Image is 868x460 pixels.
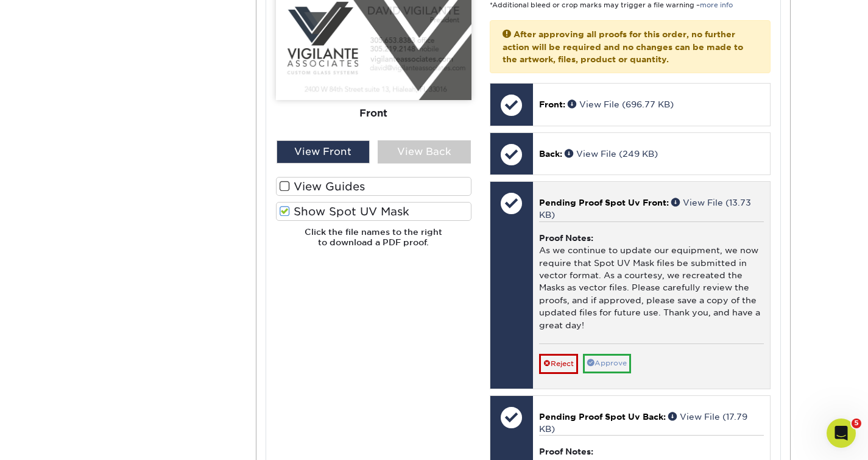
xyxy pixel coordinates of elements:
[277,140,370,164] div: View Front
[35,7,54,26] img: Profile image for Julie
[77,367,87,376] button: Start recording
[58,367,68,376] button: Gif picker
[8,5,31,28] button: go back
[539,99,565,109] span: Front:
[568,99,674,109] a: View File (696.77 KB)
[378,140,471,164] div: View Back
[539,233,593,243] strong: Proof Notes:
[19,164,190,224] div: If you have any questions about these issues or need further assistance, please visit our support...
[565,149,658,159] a: View File (249 KB)
[19,367,29,376] button: Upload attachment
[38,367,48,376] button: Emoji picker
[59,15,113,27] p: Active 6h ago
[276,227,471,257] h6: Click the file names to the right to download a PDF proof.
[827,419,856,448] iframe: Intercom live chat
[276,177,471,196] label: View Guides
[28,273,123,282] a: [URL][DOMAIN_NAME]
[539,149,562,159] span: Back:
[276,202,471,221] label: Show Spot UV Mask
[539,198,669,207] span: Pending Proof Spot Uv Front:
[10,341,233,362] textarea: Message…
[276,100,471,127] div: Front
[539,447,593,456] strong: Proof Notes:
[19,248,190,320] div: When ready to re-upload your revised files, please log in to your account at and go to your activ...
[214,5,236,27] div: Close
[490,1,733,9] small: *Additional bleed or crop marks may trigger a file warning –
[539,354,578,373] a: Reject
[19,329,115,337] div: [PERSON_NAME] • 9h ago
[208,362,228,381] button: Send a message…
[539,412,666,422] span: Pending Proof Spot Uv Back:
[852,419,861,428] span: 5
[59,6,138,15] h1: [PERSON_NAME]
[583,354,631,373] a: Approve
[19,296,186,318] i: You will receive a copy of this message by email
[539,221,764,344] div: As we continue to update our equipment, we now require that Spot UV Mask files be submitted in ve...
[700,1,733,9] a: more info
[191,5,214,28] button: Home
[503,29,743,64] strong: After approving all proofs for this order, no further action will be required and no changes can ...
